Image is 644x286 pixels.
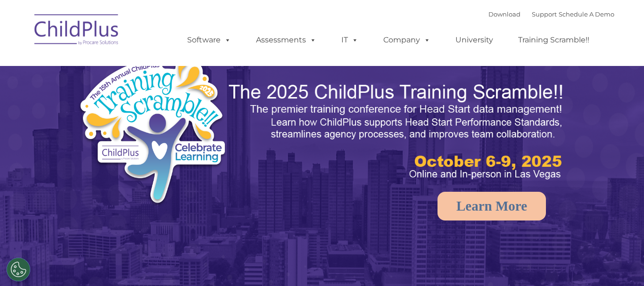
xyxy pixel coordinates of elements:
[488,10,520,18] a: Download
[532,10,557,18] a: Support
[247,31,326,49] a: Assessments
[509,31,599,49] a: Training Scramble!!
[374,31,440,49] a: Company
[438,192,546,221] a: Learn More
[559,10,614,18] a: Schedule A Demo
[488,10,614,18] font: |
[597,241,644,286] iframe: Chat Widget
[7,258,30,281] button: Cookies Settings
[446,31,503,49] a: University
[332,31,368,49] a: IT
[30,8,124,55] img: ChildPlus by Procare Solutions
[178,31,240,49] a: Software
